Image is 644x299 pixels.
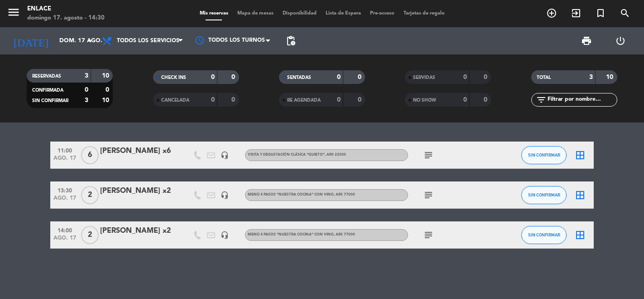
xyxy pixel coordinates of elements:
[81,146,99,164] span: 6
[571,8,582,19] i: exit_to_app
[233,11,278,16] span: Mapa de mesas
[100,225,177,237] div: [PERSON_NAME] x2
[575,230,586,240] i: border_all
[358,97,363,103] strong: 0
[231,74,237,80] strong: 0
[27,14,105,23] div: domingo 17. agosto - 14:30
[7,31,55,51] i: [DATE]
[595,8,606,19] i: turned_in_not
[423,230,434,240] i: subject
[117,38,179,44] span: Todos los servicios
[528,152,560,157] span: SIN CONFIRMAR
[484,97,489,103] strong: 0
[589,74,593,80] strong: 3
[53,145,76,155] span: 11:00
[53,225,76,235] span: 14:00
[606,74,615,80] strong: 10
[32,88,63,93] span: CONFIRMADA
[100,145,177,157] div: [PERSON_NAME] x6
[85,87,88,93] strong: 0
[161,75,186,80] span: CHECK INS
[85,73,88,79] strong: 3
[211,74,215,80] strong: 0
[161,98,189,103] span: CANCELADA
[7,5,20,22] button: menu
[221,151,229,159] i: headset_mic
[463,74,467,80] strong: 0
[248,193,355,196] span: Menú 4 pasos "NUESTRA COCINA" con vino
[575,190,586,201] i: border_all
[334,193,355,196] span: , ARS 77000
[528,192,560,197] span: SIN CONFIRMAR
[423,190,434,201] i: subject
[53,185,76,195] span: 13:30
[81,226,99,244] span: 2
[287,75,311,80] span: SENTADAS
[106,87,111,93] strong: 0
[321,11,365,16] span: Lista de Espera
[399,11,449,16] span: Tarjetas de regalo
[521,226,567,244] button: SIN CONFIRMAR
[287,98,321,103] span: RE AGENDADA
[102,97,111,103] strong: 10
[413,98,436,103] span: NO SHOW
[81,186,99,204] span: 2
[53,195,76,206] span: ago. 17
[195,11,233,16] span: Mis reservas
[285,35,296,46] span: pending_actions
[547,95,617,105] input: Filtrar por nombre...
[221,191,229,199] i: headset_mic
[575,150,586,161] i: border_all
[85,97,88,103] strong: 3
[615,35,626,46] i: power_settings_new
[546,8,557,19] i: add_circle_outline
[7,5,20,19] i: menu
[484,74,489,80] strong: 0
[620,8,630,19] i: search
[581,35,592,46] span: print
[53,155,76,166] span: ago. 17
[53,235,76,245] span: ago. 17
[211,97,215,103] strong: 0
[337,97,341,103] strong: 0
[221,231,229,239] i: headset_mic
[521,186,567,204] button: SIN CONFIRMAR
[423,150,434,161] i: subject
[27,5,105,14] div: Enlace
[521,146,567,164] button: SIN CONFIRMAR
[358,74,363,80] strong: 0
[337,74,341,80] strong: 0
[248,233,355,236] span: Menú 4 pasos "NUESTRA COCINA" con vino
[278,11,321,16] span: Disponibilidad
[32,98,68,103] span: SIN CONFIRMAR
[32,74,61,78] span: RESERVADAS
[413,75,435,80] span: SERVIDAS
[365,11,399,16] span: Pre-acceso
[100,185,177,197] div: [PERSON_NAME] x2
[528,232,560,237] span: SIN CONFIRMAR
[463,97,467,103] strong: 0
[248,153,346,157] span: Visita y degustación Clásica "Quieto"
[84,35,95,46] i: arrow_drop_down
[604,27,638,54] div: LOG OUT
[537,75,551,80] span: TOTAL
[325,153,346,157] span: , ARS 22000
[231,97,237,103] strong: 0
[334,233,355,236] span: , ARS 77000
[102,73,111,79] strong: 10
[536,94,547,105] i: filter_list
